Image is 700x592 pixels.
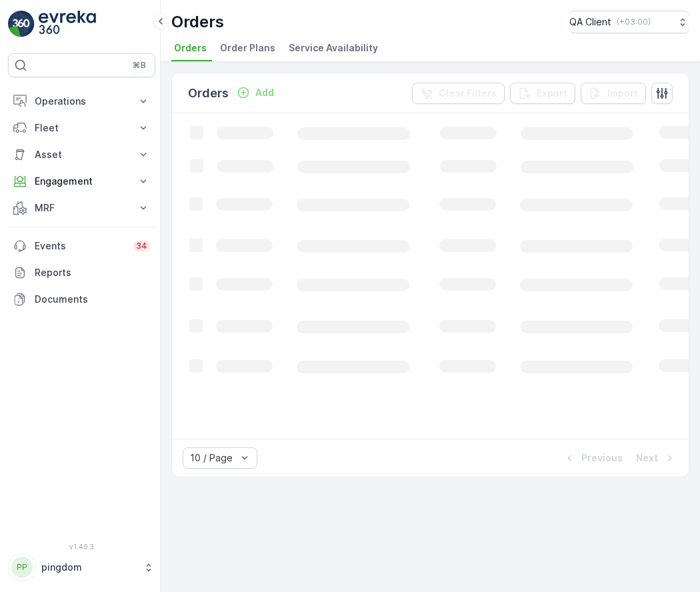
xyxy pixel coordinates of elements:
[8,286,155,313] a: Documents
[8,259,155,286] a: Reports
[35,293,150,306] p: Documents
[35,148,129,161] p: Asset
[231,85,279,101] button: Add
[39,11,96,37] img: logo_light-DOdMpM7g.png
[220,41,275,55] span: Order Plans
[136,241,147,251] p: 34
[35,175,129,188] p: Engagement
[8,553,155,581] button: PPpingdom
[8,11,35,37] img: logo
[510,83,575,104] button: Export
[8,233,155,259] a: Events34
[8,543,155,551] span: v 1.49.3
[41,561,137,574] p: pingdom
[581,83,646,104] button: Import
[35,201,129,215] p: MRF
[171,11,224,33] p: Orders
[8,195,155,221] button: MRF
[569,11,689,33] button: QA Client(+03:00)
[8,88,155,115] button: Operations
[35,239,125,253] p: Events
[8,141,155,168] button: Asset
[35,266,150,279] p: Reports
[11,557,33,578] div: PP
[35,95,129,108] p: Operations
[636,451,658,465] p: Next
[561,450,624,466] button: Previous
[35,121,129,135] p: Fleet
[8,168,155,195] button: Engagement
[188,84,229,103] p: Orders
[569,15,611,29] p: QA Client
[635,450,678,466] button: Next
[289,41,378,55] span: Service Availability
[8,115,155,141] button: Fleet
[174,41,207,55] span: Orders
[617,17,651,27] p: ( +03:00 )
[255,86,274,99] p: Add
[133,60,146,71] p: ⌘B
[537,87,567,100] p: Export
[412,83,505,104] button: Clear Filters
[607,87,638,100] p: Import
[439,87,497,100] p: Clear Filters
[581,451,623,465] p: Previous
